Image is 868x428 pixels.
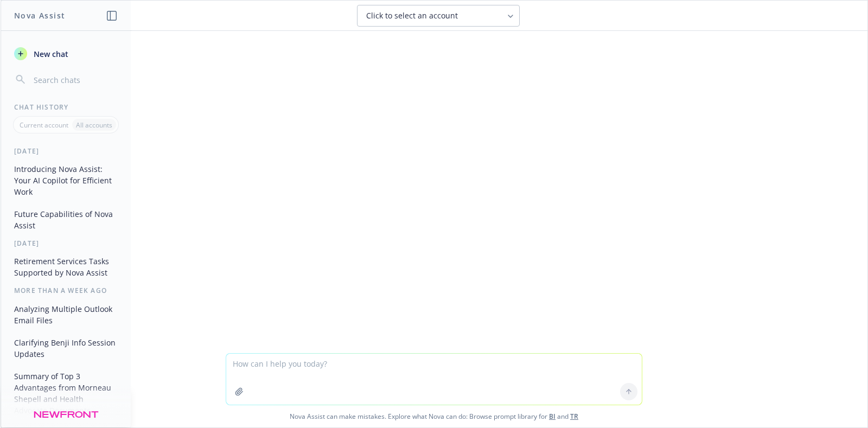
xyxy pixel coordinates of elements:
[10,300,122,329] button: Analyzing Multiple Outlook Email Files
[570,412,578,421] a: TR
[1,286,131,295] div: More than a week ago
[366,10,458,21] span: Click to select an account
[76,120,112,130] p: All accounts
[10,44,122,63] button: New chat
[20,120,68,130] p: Current account
[1,146,131,156] div: [DATE]
[14,10,65,21] h1: Nova Assist
[5,405,863,427] span: Nova Assist can make mistakes. Explore what Nova can do: Browse prompt library for and
[1,103,131,112] div: Chat History
[10,252,122,282] button: Retirement Services Tasks Supported by Nova Assist
[549,412,556,421] a: BI
[31,72,118,87] input: Search chats
[357,5,520,27] button: Click to select an account
[10,334,122,363] button: Clarifying Benji Info Session Updates
[10,367,122,419] button: Summary of Top 3 Advantages from Morneau Shepell and Health Advocate Documents
[1,239,131,248] div: [DATE]
[31,48,68,60] span: New chat
[10,160,122,201] button: Introducing Nova Assist: Your AI Copilot for Efficient Work
[10,205,122,234] button: Future Capabilities of Nova Assist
